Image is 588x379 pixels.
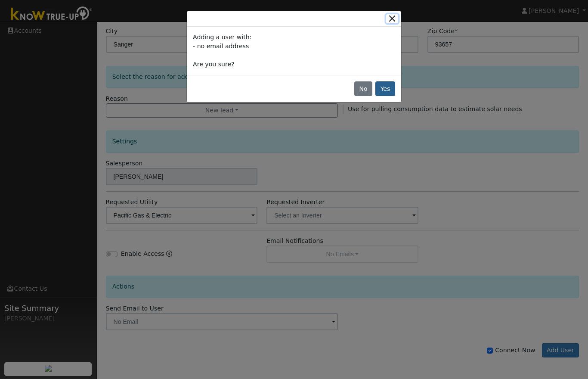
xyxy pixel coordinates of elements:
button: No [354,81,372,96]
span: Are you sure? [193,61,234,68]
span: Adding a user with: [193,34,251,40]
button: Yes [375,81,395,96]
span: - no email address [193,43,249,50]
button: Close [386,14,398,23]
